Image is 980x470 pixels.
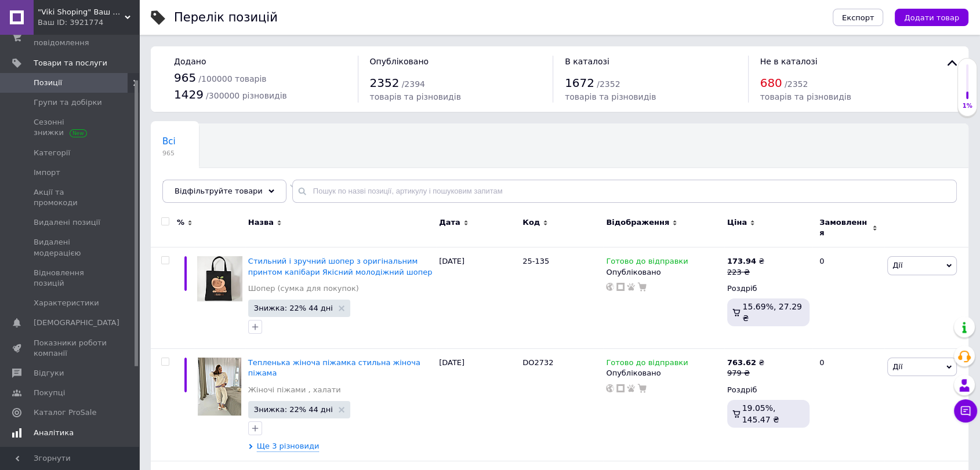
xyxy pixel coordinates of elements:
[248,257,433,276] a: Стильний і зручний шопер з оригінальним принтом капібари Якісний молодіжний шопер
[162,149,176,158] span: 965
[38,7,125,17] span: "Viki Shoping" Ваш комфортный мир покупок!
[727,217,747,228] span: Ціна
[904,13,959,22] span: Додати товар
[522,358,553,367] span: DO2732
[436,349,520,461] div: [DATE]
[177,217,184,228] span: %
[34,338,107,359] span: Показники роботи компанії
[248,385,341,395] a: Жіночі піжами , халати
[727,257,756,265] b: 173.94
[439,217,460,228] span: Дата
[833,9,884,26] button: Експорт
[34,58,107,68] span: Товари та послуги
[34,217,100,228] span: Видалені позиції
[597,79,620,89] span: / 2352
[370,92,461,101] span: товарів та різновидів
[248,283,359,294] a: Шопер (сумка для покупок)
[162,136,176,147] span: Всі
[565,57,609,66] span: В каталозі
[254,304,333,312] span: Знижка: 22% 44 дні
[34,78,62,88] span: Позиції
[370,57,429,66] span: Опубліковано
[785,79,808,89] span: / 2352
[206,91,287,100] span: / 300000 різновидів
[812,349,884,461] div: 0
[606,217,669,228] span: Відображення
[436,247,520,349] div: [DATE]
[34,388,65,398] span: Покупці
[257,441,320,452] span: Ще 3 різновиди
[370,76,400,90] span: 2352
[727,358,764,368] div: ₴
[34,187,107,208] span: Акції та промокоди
[892,362,902,371] span: Дії
[248,217,274,228] span: Назва
[34,117,107,138] span: Сезонні знижки
[606,358,688,370] span: Готово до відправки
[954,399,977,422] button: Чат з покупцем
[198,358,241,416] img: Тепленькая женская пижамка стильная женская пижама
[522,257,549,265] span: 25-135
[819,217,869,238] span: Замовлення
[174,71,196,85] span: 965
[292,180,957,203] input: Пошук по назві позиції, артикулу і пошуковим запитам
[34,97,102,108] span: Групи та добірки
[34,268,107,289] span: Відновлення позицій
[565,76,594,90] span: 1672
[34,318,119,328] span: [DEMOGRAPHIC_DATA]
[760,57,818,66] span: Не в каталозі
[742,403,779,424] span: 19.05%, 145.47 ₴
[34,237,107,258] span: Видалені модерацією
[248,358,420,377] a: Тепленька жіноча піжамка стильна жіноча піжама
[34,298,99,308] span: Характеристики
[842,13,874,22] span: Експорт
[34,407,96,418] span: Каталог ProSale
[892,261,902,269] span: Дії
[727,358,756,367] b: 763.62
[174,12,278,24] div: Перелік позицій
[151,168,307,212] div: Не заповнені рекомендовані характеристики
[958,102,977,110] div: 1%
[197,256,242,301] img: Стильный и удобный шоппер с оригинальным принтом капибары Качественный молодежный шоппер
[402,79,425,89] span: / 2394
[727,385,810,395] div: Роздріб
[38,17,139,28] div: Ваш ID: 3921774
[727,256,764,267] div: ₴
[606,257,688,269] span: Готово до відправки
[895,9,968,26] button: Додати товар
[565,92,656,101] span: товарів та різновидів
[174,57,206,66] span: Додано
[760,76,782,90] span: 680
[727,267,764,278] div: 223 ₴
[162,180,284,191] span: Не заповнені рекомендо...
[522,217,540,228] span: Код
[34,368,64,378] span: Відгуки
[742,302,801,323] span: 15.69%, 27.29 ₴
[606,368,721,378] div: Опубліковано
[174,88,204,101] span: 1429
[727,368,764,378] div: 979 ₴
[760,92,851,101] span: товарів та різновидів
[198,74,266,83] span: / 100000 товарів
[34,428,74,438] span: Аналітика
[34,148,70,158] span: Категорії
[34,167,60,178] span: Імпорт
[254,406,333,413] span: Знижка: 22% 44 дні
[34,27,107,48] span: Замовлення та повідомлення
[606,267,721,278] div: Опубліковано
[175,187,263,195] span: Відфільтруйте товари
[812,247,884,349] div: 0
[727,283,810,294] div: Роздріб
